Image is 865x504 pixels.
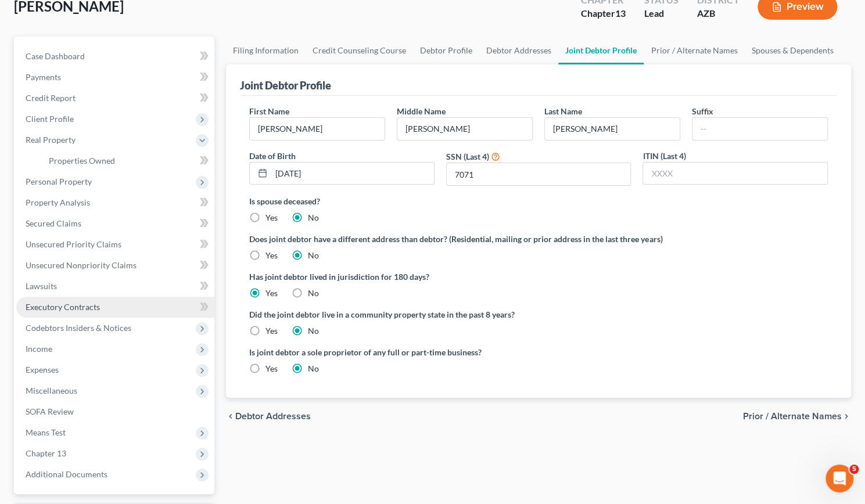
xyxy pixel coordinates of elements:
div: Lead [644,7,679,20]
label: Yes [265,325,278,337]
span: Property Analysis [26,197,90,207]
a: Property Analysis [16,192,214,213]
input: MM/DD/YYYY [271,163,434,185]
i: chevron_right [842,412,851,421]
span: Properties Owned [49,156,115,165]
span: Debtor Addresses [235,412,311,421]
span: Miscellaneous [26,386,77,395]
label: Middle Name [397,105,446,117]
a: Case Dashboard [16,46,214,67]
label: ITIN (Last 4) [643,150,685,162]
label: Yes [265,250,278,261]
label: Is joint debtor a sole proprietor of any full or part-time business? [249,346,533,358]
a: Credit Report [16,88,214,109]
label: No [308,363,319,375]
iframe: Intercom live chat [825,465,853,492]
label: Does joint debtor have a different address than debtor? (Residential, mailing or prior address in... [249,233,828,245]
label: Did the joint debtor live in a community property state in the past 8 years? [249,308,828,321]
span: Prior / Alternate Names [743,412,842,421]
label: Has joint debtor lived in jurisdiction for 180 days? [249,271,828,283]
input: -- [250,118,385,140]
a: Credit Counseling Course [306,37,413,64]
label: Yes [265,363,278,375]
span: Income [26,344,52,354]
div: Joint Debtor Profile [240,78,331,92]
label: No [308,212,319,224]
span: Additional Documents [26,469,107,479]
span: Credit Report [26,93,76,103]
span: Executory Contracts [26,302,100,312]
span: Real Property [26,135,76,145]
span: Client Profile [26,114,74,124]
span: Unsecured Nonpriority Claims [26,260,137,270]
span: Unsecured Priority Claims [26,239,121,249]
a: Unsecured Priority Claims [16,234,214,255]
label: Yes [265,287,278,299]
input: -- [692,118,827,140]
span: Codebtors Insiders & Notices [26,323,131,333]
label: Date of Birth [249,150,296,162]
a: Unsecured Nonpriority Claims [16,255,214,276]
input: -- [545,118,680,140]
span: Means Test [26,427,66,437]
a: Properties Owned [40,150,214,171]
div: Chapter [581,7,626,20]
a: Lawsuits [16,276,214,297]
a: Payments [16,67,214,88]
span: SOFA Review [26,406,74,416]
label: Yes [265,212,278,224]
a: Debtor Profile [413,37,479,64]
label: Suffix [692,105,713,117]
span: Secured Claims [26,218,81,228]
label: SSN (Last 4) [446,150,489,163]
a: Prior / Alternate Names [644,37,744,64]
span: Lawsuits [26,281,57,291]
input: M.I [397,118,532,140]
a: Executory Contracts [16,297,214,318]
a: Debtor Addresses [479,37,558,64]
span: Case Dashboard [26,51,85,61]
span: Chapter 13 [26,448,66,458]
label: No [308,287,319,299]
a: Joint Debtor Profile [558,37,644,64]
div: AZB [697,7,739,20]
span: Personal Property [26,177,92,186]
button: chevron_left Debtor Addresses [226,412,311,421]
input: XXXX [447,163,631,185]
input: XXXX [643,163,827,185]
label: First Name [249,105,289,117]
span: 5 [849,465,859,474]
span: Payments [26,72,61,82]
a: Spouses & Dependents [744,37,840,64]
a: Filing Information [226,37,306,64]
a: SOFA Review [16,401,214,422]
label: No [308,325,319,337]
label: Last Name [544,105,582,117]
label: Is spouse deceased? [249,195,828,207]
span: 13 [615,8,626,19]
label: No [308,250,319,261]
a: Secured Claims [16,213,214,234]
i: chevron_left [226,412,235,421]
span: Expenses [26,365,59,375]
button: Prior / Alternate Names chevron_right [743,412,851,421]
